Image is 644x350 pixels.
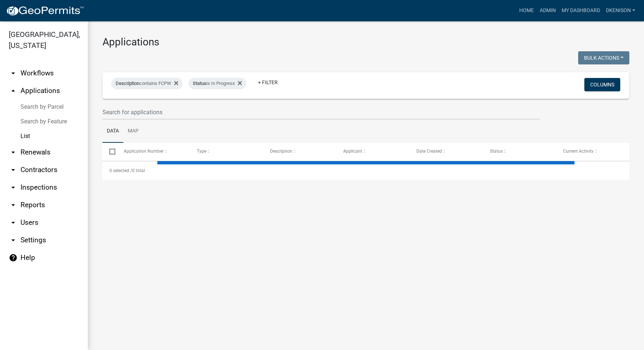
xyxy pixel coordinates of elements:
a: Home [516,4,537,18]
span: Description [270,149,292,154]
span: Applicant [343,149,362,154]
i: arrow_drop_down [9,218,18,227]
span: Application Number [124,149,164,154]
datatable-header-cell: Type [190,143,263,160]
a: + Filter [252,76,284,89]
datatable-header-cell: Select [102,143,116,160]
datatable-header-cell: Application Number [116,143,190,160]
i: arrow_drop_down [9,148,18,157]
button: Bulk Actions [578,51,629,64]
button: Columns [584,78,620,91]
datatable-header-cell: Date Created [409,143,483,160]
i: arrow_drop_down [9,183,18,192]
span: Description [116,81,139,86]
datatable-header-cell: Current Activity [556,143,629,160]
i: arrow_drop_down [9,165,18,174]
i: arrow_drop_down [9,236,18,245]
span: Status [193,81,206,86]
span: 0 selected / [109,168,132,173]
datatable-header-cell: Applicant [336,143,409,160]
a: Data [102,120,123,143]
div: contains FCPW [111,78,183,89]
datatable-header-cell: Description [263,143,336,160]
a: My Dashboard [559,4,603,18]
span: Current Activity [563,149,594,154]
i: arrow_drop_up [9,86,18,95]
a: Map [123,120,143,143]
i: help [9,253,18,262]
a: Admin [537,4,559,18]
datatable-header-cell: Status [483,143,556,160]
span: Type [197,149,206,154]
span: Status [490,149,503,154]
i: arrow_drop_down [9,201,18,209]
div: 0 total [102,161,629,180]
input: Search for applications [102,105,540,120]
a: dkenison [603,4,638,18]
h3: Applications [102,36,629,48]
i: arrow_drop_down [9,69,18,78]
span: Date Created [417,149,442,154]
div: is In Progress [188,78,246,89]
